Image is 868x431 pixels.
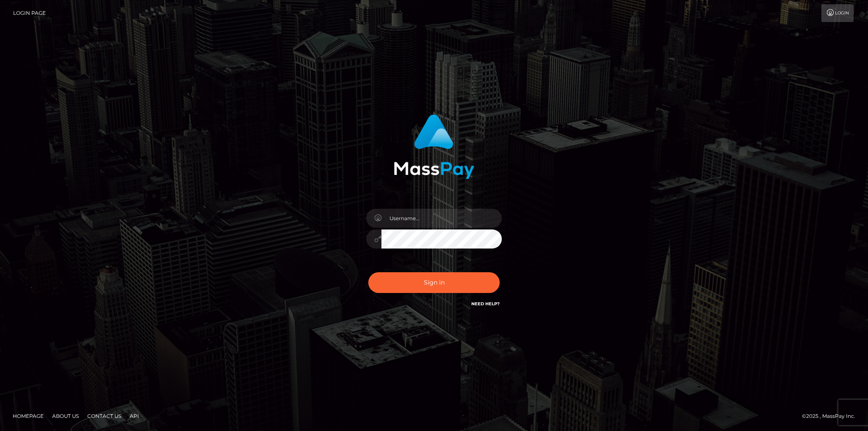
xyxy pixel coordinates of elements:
[9,409,47,423] a: Homepage
[126,409,142,423] a: API
[821,4,854,22] a: Login
[802,412,862,421] div: © 2025 , MassPay Inc.
[49,409,82,423] a: About Us
[84,409,125,423] a: Contact Us
[471,301,500,307] a: Need Help?
[394,114,474,179] img: MassPay Login
[368,272,500,293] button: Sign in
[13,4,46,22] a: Login Page
[381,209,502,228] input: Username...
